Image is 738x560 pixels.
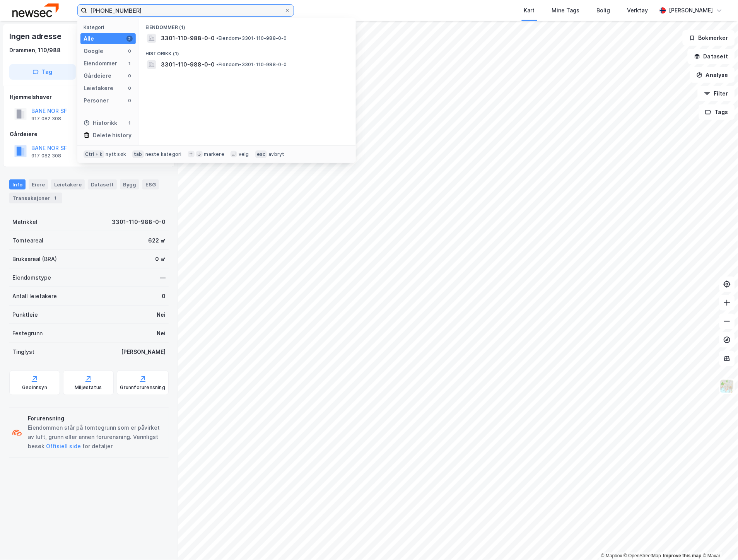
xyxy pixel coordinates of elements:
div: Transaksjoner [9,193,62,203]
div: Geoinnsyn [22,384,47,391]
div: Nei [157,310,166,319]
button: Filter [698,86,735,101]
div: tab [132,150,144,158]
input: Søk på adresse, matrikkel, gårdeiere, leietakere eller personer [87,5,284,16]
button: Tags [699,104,735,120]
div: esc [255,150,267,158]
div: 622 ㎡ [148,236,166,245]
div: Leietakere [84,84,113,93]
div: 0 [126,48,133,54]
button: Bokmerker [683,30,735,46]
div: Bygg [120,179,139,190]
div: 1 [51,194,59,202]
div: Tomteareal [12,236,43,245]
div: Ctrl + k [84,150,104,158]
div: Kontrollprogram for chat [699,523,738,560]
div: Antall leietakere [12,292,57,301]
div: 1 [126,120,133,126]
div: Kategori [84,24,136,30]
div: ESG [142,179,159,190]
div: Tinglyst [12,347,34,357]
div: Nei [157,329,166,338]
button: Tag [9,64,76,80]
div: Kart [524,6,535,15]
img: Z [720,379,735,394]
iframe: Chat Widget [699,523,738,560]
div: Leietakere [51,179,85,190]
div: Bolig [597,6,610,15]
div: Hjemmelshaver [10,92,168,102]
div: avbryt [268,151,284,157]
div: Historikk (1) [139,44,356,58]
div: Google [84,46,103,56]
a: Mapbox [601,553,622,559]
div: Drammen, 110/988 [9,46,61,55]
span: 3301-110-988-0-0 [161,60,215,69]
div: Gårdeiere [84,71,111,80]
div: Eiendomstype [12,273,51,282]
div: Bruksareal (BRA) [12,254,57,264]
button: Analyse [690,67,735,83]
div: Datasett [88,179,117,190]
div: [PERSON_NAME] [121,347,166,357]
div: 917 082 308 [31,153,61,159]
div: 0 [162,292,166,301]
span: Eiendom • 3301-110-988-0-0 [216,35,287,41]
div: 1 [126,60,133,67]
div: Grunnforurensning [120,384,165,391]
div: Eiendommer [84,59,117,68]
div: [PERSON_NAME] [669,6,713,15]
div: — [160,273,166,282]
div: Eiere [29,179,48,190]
span: 3301-110-988-0-0 [161,34,215,43]
div: 0 ㎡ [155,254,166,264]
div: 917 082 308 [31,116,61,122]
div: Ingen adresse [9,30,63,43]
div: Mine Tags [552,6,580,15]
div: Delete history [93,131,132,140]
div: Punktleie [12,310,38,319]
span: • [216,61,219,67]
div: nytt søk [106,151,126,157]
a: OpenStreetMap [624,553,661,559]
div: Eiendommer (1) [139,18,356,32]
div: Eiendommen står på tomtegrunn som er påvirket av luft, grunn eller annen forurensning. Vennligst ... [28,423,166,451]
div: Forurensning [28,414,166,423]
div: 0 [126,97,133,104]
div: Festegrunn [12,329,43,338]
div: Personer [84,96,109,105]
div: Verktøy [627,6,648,15]
button: Datasett [688,49,735,64]
div: velg [239,151,249,157]
div: neste kategori [145,151,182,157]
span: Eiendom • 3301-110-988-0-0 [216,61,287,68]
div: 0 [126,73,133,79]
div: Historikk [84,118,117,128]
div: Matrikkel [12,217,38,227]
img: newsec-logo.f6e21ccffca1b3a03d2d.png [12,3,59,17]
div: Alle [84,34,94,43]
div: 0 [126,85,133,91]
div: 2 [126,36,133,42]
div: Gårdeiere [10,130,168,139]
div: Miljøstatus [75,384,102,391]
div: 3301-110-988-0-0 [112,217,166,227]
div: Info [9,179,26,190]
a: Improve this map [663,553,702,559]
span: • [216,35,219,41]
div: markere [204,151,224,157]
